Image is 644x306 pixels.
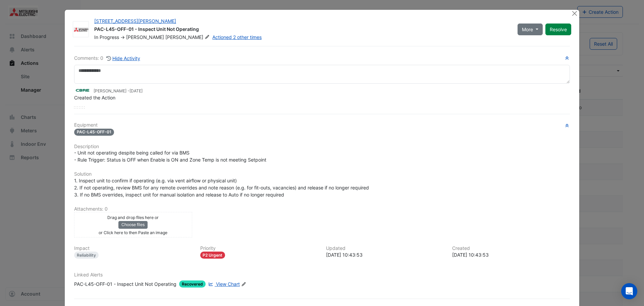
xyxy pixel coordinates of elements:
a: Actioned 2 other times [212,34,262,40]
h6: Updated [326,246,444,251]
span: More [522,26,533,33]
div: PAC-L45-OFF-01 - Inspect Unit Not Operating [94,26,509,34]
h6: Impact [74,246,192,251]
span: PAC-L45-OFF-01 [74,129,114,136]
div: [DATE] 10:43:53 [326,251,444,258]
h6: Solution [74,171,570,177]
h6: Equipment [74,122,570,128]
small: [PERSON_NAME] - [94,88,143,94]
span: - Unit not operating despite being called for via BMS - Rule Trigger: Status is OFF when Enable i... [74,150,266,163]
a: View Chart [207,280,240,288]
h6: Attachments: 0 [74,206,570,212]
span: -> [120,34,125,40]
h6: Priority [200,246,318,251]
button: Close [571,10,578,17]
h6: Linked Alerts [74,272,570,278]
img: Mitsubishi Electric [73,26,89,33]
h6: Description [74,144,570,149]
div: PAC-L45-OFF-01 - Inspect Unit Not Operating [74,280,176,288]
button: Hide Activity [106,54,141,62]
span: View Chart [216,281,240,287]
span: 1. Inspect unit to confirm if operating (e.g. via vent airflow or physical unit) 2. If not operat... [74,178,369,198]
a: [STREET_ADDRESS][PERSON_NAME] [94,18,176,24]
span: [PERSON_NAME] [165,34,211,41]
div: P2 Urgent [200,252,225,259]
div: Open Intercom Messenger [621,283,637,299]
span: Recovered [179,280,206,288]
button: More [518,24,543,35]
button: Resolve [545,24,571,35]
span: [PERSON_NAME] [126,34,164,40]
span: In Progress [94,34,119,40]
span: 2025-08-13 10:43:53 [129,88,143,93]
img: CBRE LaSalle [74,87,91,94]
h6: Created [452,246,570,251]
div: [DATE] 10:43:53 [452,251,570,258]
small: Drag and drop files here or [107,215,159,220]
fa-icon: Edit Linked Alerts [241,282,246,287]
div: Reliability [74,252,99,259]
span: Created the Action [74,95,115,100]
small: or Click here to then Paste an image [99,230,167,235]
div: Comments: 0 [74,54,141,62]
button: Choose files [118,221,148,228]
